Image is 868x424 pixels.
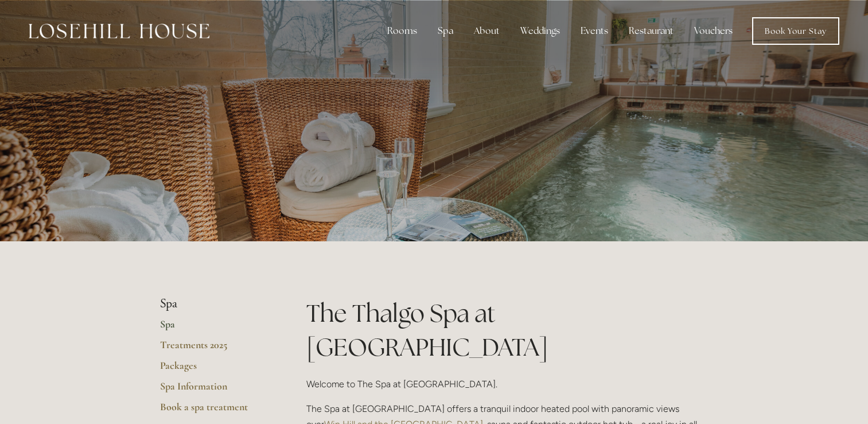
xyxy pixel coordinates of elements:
[685,20,742,43] a: Vouchers
[160,380,270,400] a: Spa Information
[160,359,270,380] a: Packages
[29,24,209,38] img: Losehill House
[511,20,569,43] div: Weddings
[160,338,270,359] a: Treatments 2025
[465,20,509,43] div: About
[160,296,270,311] li: Spa
[160,318,270,338] a: Spa
[429,20,462,43] div: Spa
[306,376,709,392] p: Welcome to The Spa at [GEOGRAPHIC_DATA].
[571,20,617,43] div: Events
[378,20,426,43] div: Rooms
[160,400,270,421] a: Book a spa treatment
[306,296,709,364] h1: The Thalgo Spa at [GEOGRAPHIC_DATA]
[620,20,683,43] div: Restaurant
[752,17,839,45] a: Book Your Stay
